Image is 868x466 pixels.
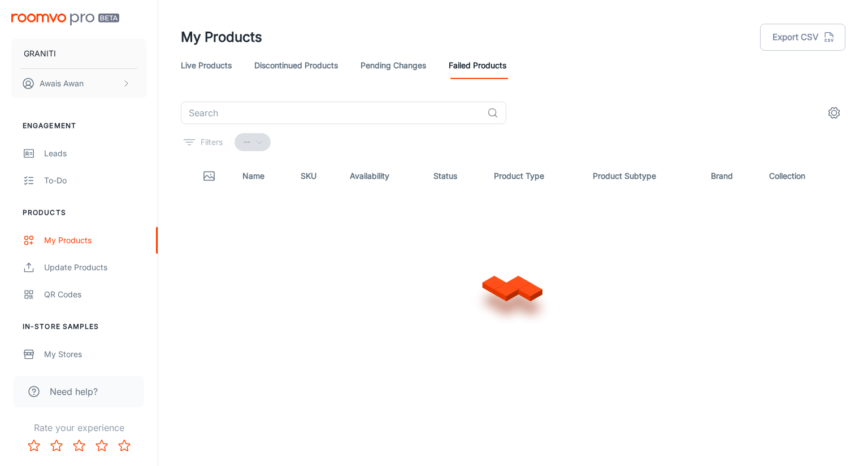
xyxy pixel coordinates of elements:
button: Rate 4 star [90,434,113,457]
button: Export CSV [760,24,845,51]
a: Discontinued Products [254,52,338,79]
p: Awais Awan [40,77,84,90]
div: To-do [44,174,146,187]
img: Roomvo PRO Beta [11,14,119,25]
button: Awais Awan [11,69,146,98]
th: Status [424,160,485,192]
th: Product Type [485,160,584,192]
th: Collection [760,160,845,192]
div: My Products [44,234,146,247]
div: My Stores [44,348,146,361]
button: settings [823,102,845,124]
th: Availability [341,160,424,192]
div: Update Products [44,261,146,274]
p: GRANITI [24,47,56,60]
th: Product Subtype [584,160,702,192]
a: Live Products [181,52,232,79]
div: Leads [44,147,146,160]
svg: Thumbnail [202,169,216,183]
th: Brand [702,160,760,192]
a: Pending Changes [361,52,426,79]
span: Need help? [50,385,98,398]
button: GRANITI [11,39,146,68]
button: Rate 1 star [23,434,45,457]
th: Name [233,160,292,192]
input: Search [181,102,483,124]
th: SKU [292,160,341,192]
button: Rate 5 star [113,434,136,457]
div: QR Codes [44,288,146,301]
button: Rate 3 star [68,434,90,457]
h1: My Products [181,27,262,47]
p: Rate your experience [9,421,149,434]
button: Rate 2 star [45,434,68,457]
a: Failed Products [449,52,506,79]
